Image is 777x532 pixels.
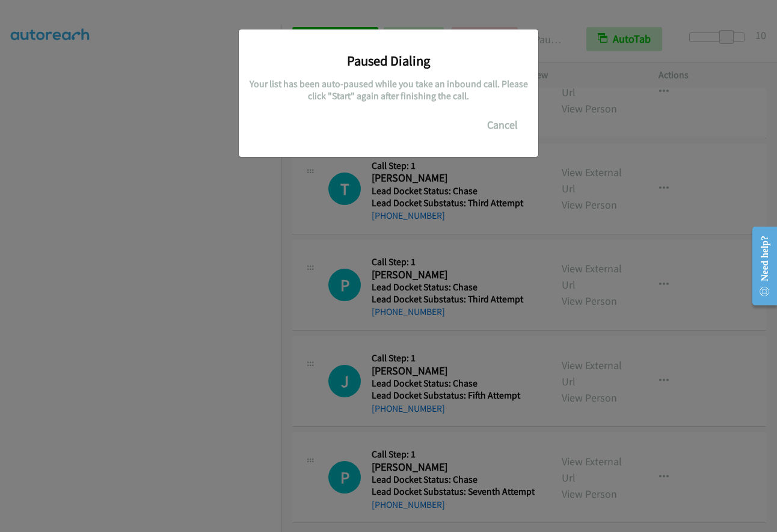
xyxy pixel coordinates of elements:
[742,218,777,314] iframe: Resource Center
[476,113,529,137] button: Cancel
[248,52,529,69] h3: Paused Dialing
[248,78,529,102] h5: Your list has been auto-paused while you take an inbound call. Please click "Start" again after f...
